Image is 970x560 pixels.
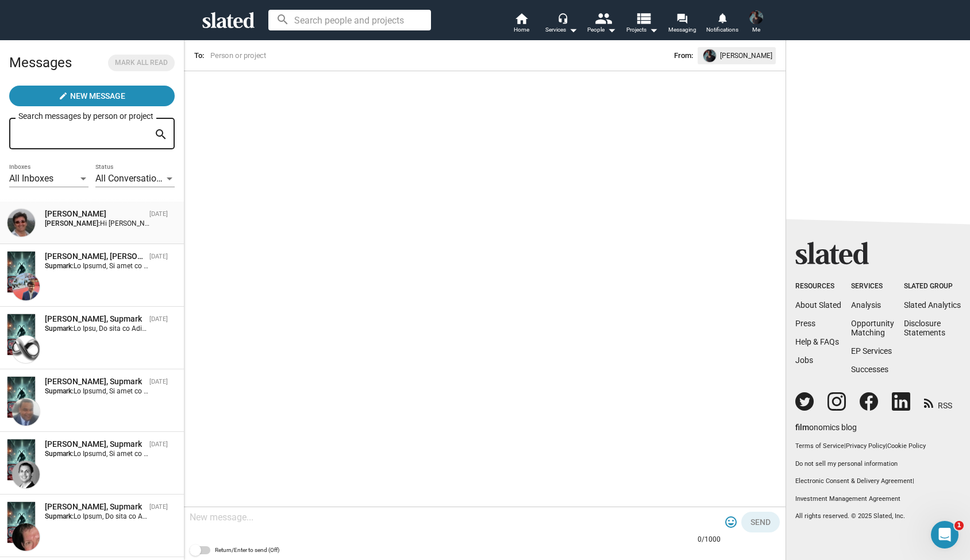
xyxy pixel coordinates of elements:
time: [DATE] [149,378,168,385]
span: Return/Enter to send (Off) [215,543,279,557]
mat-icon: arrow_drop_down [566,23,580,37]
button: Do not sell my personal information [795,460,961,469]
strong: Supmark: [45,512,74,520]
img: Supmark [7,252,35,292]
time: [DATE] [149,503,168,511]
time: [DATE] [149,210,168,218]
span: 1 [954,521,964,530]
span: | [913,477,914,485]
a: Electronic Consent & Delivery Agreement [795,477,913,485]
span: Send [750,512,771,532]
div: Resources [795,282,841,291]
a: Jobs [795,356,813,365]
mat-icon: search [154,126,168,144]
span: Projects [626,23,658,37]
div: People [587,23,616,37]
a: Press [795,319,815,328]
a: Messaging [662,11,702,37]
span: Mark all read [115,57,168,69]
strong: Supmark: [45,450,74,458]
mat-icon: create [59,91,68,101]
button: Projects [622,11,662,37]
a: Cookie Policy [887,442,926,450]
a: Privacy Policy [846,442,886,450]
img: Lionel Uhry [12,461,40,488]
p: All rights reserved. © 2025 Slated, Inc. [795,512,961,521]
mat-icon: headset_mic [557,13,568,23]
iframe: Intercom live chat [931,521,959,549]
a: Analysis [851,300,881,310]
time: [DATE] [149,441,168,448]
span: All Conversations [95,173,166,184]
mat-icon: home [514,11,528,25]
a: Investment Management Agreement [795,495,961,504]
button: Send [741,512,780,532]
mat-icon: arrow_drop_down [646,23,660,37]
time: [DATE] [149,253,168,260]
span: All Inboxes [9,173,53,184]
button: Mark all read [108,55,175,71]
span: Me [752,23,760,37]
span: Home [514,23,529,37]
span: | [886,442,887,450]
a: Terms of Service [795,442,844,450]
span: From: [674,49,693,62]
a: Successes [851,365,888,374]
mat-icon: notifications [717,12,727,23]
div: Services [851,282,894,291]
img: Thomas Cardwell [12,398,40,426]
img: undefined [703,49,716,62]
img: Supmark [7,439,35,480]
a: Help & FAQs [795,337,839,346]
img: Supmark [7,502,35,543]
input: Search people and projects [268,10,431,30]
mat-icon: people [595,10,611,26]
strong: [PERSON_NAME]: [45,219,100,227]
img: Supmark [7,377,35,418]
a: filmonomics blog [795,413,857,433]
div: Tony Clark, Supmark [45,314,145,325]
a: OpportunityMatching [851,319,894,337]
img: Maxime DURAND [12,273,40,300]
span: | [844,442,846,450]
mat-hint: 0/1000 [698,535,721,544]
a: EP Services [851,346,892,356]
a: DisclosureStatements [904,319,945,337]
img: Tony Clark [12,335,40,363]
mat-icon: arrow_drop_down [605,23,618,37]
strong: Supmark: [45,262,74,270]
a: About Slated [795,300,841,310]
a: Home [501,11,541,37]
div: Thomas Cardwell, Supmark [45,376,145,387]
div: Lionel Uhry, Supmark [45,439,145,450]
button: New Message [9,86,175,106]
a: Notifications [702,11,742,37]
span: Messaging [668,23,696,37]
mat-icon: tag_faces [724,515,738,529]
div: Maxime DURAND, Supmark [45,251,145,262]
button: Services [541,11,582,37]
a: RSS [924,393,952,411]
span: To: [194,51,204,60]
strong: Supmark: [45,387,74,395]
span: [PERSON_NAME] [720,49,772,62]
div: Slated Group [904,282,961,291]
input: Person or project [209,50,469,61]
span: Hi [PERSON_NAME], thank you for your message and your interest in our project! :-) I will email y... [100,219,590,227]
mat-icon: view_list [635,10,652,26]
h2: Messages [9,49,72,76]
time: [DATE] [149,315,168,323]
img: Blair Ashton [12,523,40,551]
img: Supmark [7,314,35,355]
span: Notifications [706,23,738,37]
div: Services [545,23,578,37]
img: John M Lopes [7,209,35,237]
span: film [795,423,809,432]
div: John M Lopes [45,208,145,219]
span: New Message [70,86,125,106]
strong: Supmark: [45,325,74,333]
div: Blair Ashton, Supmark [45,501,145,512]
img: Alexander Bruckner [749,10,763,24]
a: Slated Analytics [904,300,961,310]
button: People [582,11,622,37]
